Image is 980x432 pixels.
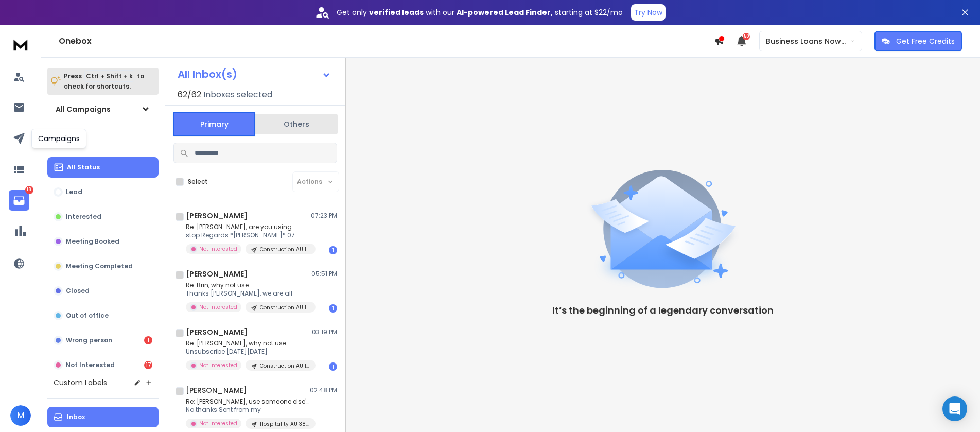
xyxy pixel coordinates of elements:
p: Wrong person [66,336,112,344]
button: All Campaigns [47,99,159,119]
p: Re: [PERSON_NAME], why not use [186,339,309,348]
p: Thanks [PERSON_NAME], we are all [186,289,309,298]
p: It’s the beginning of a legendary conversation [552,303,774,318]
h1: All Inbox(s) [178,69,237,79]
span: 50 [743,33,750,40]
button: Meeting Completed [47,256,159,277]
p: Interested [66,213,101,221]
button: Closed [47,281,159,301]
button: All Status [47,157,159,178]
p: Re: [PERSON_NAME], are you using [186,223,309,231]
img: logo [10,35,31,54]
button: Out of office [47,305,159,326]
p: Unsubscribe [DATE][DATE] [186,348,309,356]
button: Try Now [631,4,666,21]
p: 18 [25,186,33,194]
p: No thanks Sent from my [186,406,309,414]
p: stop Regards *[PERSON_NAME]* 07 [186,231,309,239]
p: Not Interested [199,361,237,369]
strong: AI-powered Lead Finder, [457,7,553,18]
button: Get Free Credits [874,31,962,51]
p: Construction AU 1686 List 1 Video CTA [260,362,309,370]
h3: Inboxes selected [203,89,272,101]
button: Not Interested17 [47,355,159,375]
p: Not Interested [199,303,237,311]
p: Get Free Credits [896,36,955,46]
p: Not Interested [199,245,237,253]
button: Lead [47,182,159,202]
label: Select [188,178,208,186]
h3: Filters [47,136,159,151]
p: 02:48 PM [310,386,337,394]
div: 1 [329,362,337,371]
p: Hospitality AU 386 List 2 Appraisal CTA [260,420,309,428]
h1: All Campaigns [56,104,111,114]
button: M [10,405,31,426]
h1: Onebox [59,35,714,47]
span: 62 / 62 [178,89,201,101]
p: Press to check for shortcuts. [64,71,144,92]
h3: Custom Labels [54,377,107,388]
div: 1 [329,246,337,254]
p: Inbox [67,413,85,421]
p: Re: [PERSON_NAME], use someone else's [186,398,309,406]
span: Ctrl + Shift + k [84,70,134,82]
p: 03:19 PM [312,328,337,336]
p: All Status [67,163,100,171]
div: 1 [144,336,152,344]
p: Closed [66,287,90,295]
h1: [PERSON_NAME] [186,269,248,279]
p: Get only with our starting at $22/mo [337,7,623,18]
p: Business Loans Now ([PERSON_NAME]) [766,36,850,46]
p: Try Now [634,7,662,18]
a: 18 [9,190,29,211]
p: Construction AU 1686 List 1 Video CTA [260,304,309,312]
strong: verified leads [369,7,424,18]
p: Meeting Completed [66,262,133,270]
p: 07:23 PM [311,212,337,220]
p: Meeting Booked [66,237,119,246]
p: Lead [66,188,82,196]
button: Meeting Booked [47,231,159,252]
button: All Inbox(s) [169,64,339,84]
p: Not Interested [199,420,237,427]
p: Not Interested [66,361,115,369]
button: Wrong person1 [47,330,159,351]
button: Inbox [47,407,159,427]
button: Primary [173,112,255,136]
h1: [PERSON_NAME] [186,385,247,395]
p: 05:51 PM [311,270,337,278]
button: Others [255,113,338,135]
p: Out of office [66,312,109,320]
div: Open Intercom Messenger [942,396,967,421]
p: Re: Brin, why not use [186,281,309,289]
div: Campaigns [31,129,86,148]
div: 1 [329,304,337,313]
button: Interested [47,206,159,227]
p: Construction AU 1686 List 1 Video CTA [260,246,309,253]
h1: [PERSON_NAME] [186,211,248,221]
div: 17 [144,361,152,369]
h1: [PERSON_NAME] [186,327,248,337]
